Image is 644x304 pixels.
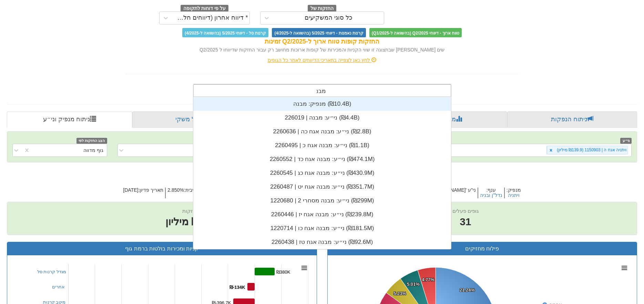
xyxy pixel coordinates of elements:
a: ניתוח הנפקות [507,111,637,128]
font: שווי החזקות [182,208,208,214]
tspan: 5.23% [393,291,406,296]
font: אחרים [52,284,65,289]
font: גופים פעלים [452,208,479,214]
font: לחץ כאן לצפייה בתאריכי הדיווחים לאחר כל הגופים [268,57,370,63]
font: מגדל קרנות סל [37,269,66,274]
font: ניתוח מנפיק וני״ע [43,116,90,123]
tspan: ₪380K [276,269,290,275]
div: ני״ע: ‏מבנה מסחרי 2 | 1220680 ‎(₪299M)‎ [193,194,451,208]
div: ני״ע: ‏מבנה אגח כד | 2260552 ‎(₪474.1M)‎ [193,152,451,166]
font: 2.850% [167,187,184,193]
tspan: 5.01% [407,282,420,287]
font: : [138,187,140,193]
font: כל סוגי המשקיעים [305,14,352,21]
div: ני״ע: ‏מבנה אגח טז | 2260438 ‎(₪92.6M)‎ [193,235,451,249]
font: ענף [488,187,496,193]
font: טווח ארוך - דיווחי Q2/2025 (בהשוואה ל-Q1/2025) [372,30,459,35]
font: 31 [460,216,471,227]
font: ניתוח הנפקות [551,116,587,123]
font: החזקות של [310,6,334,11]
font: החזקות קופות טווח ארוך ל-Q2/2025 זמינות [265,38,379,45]
div: ני״ע: ‏מבנה אגח יט | 2260487 ‎(₪351.7M)‎ [193,180,451,194]
div: ני״ע: ‏מבנה אגח יז | 2260446 ‎(₪239.8M)‎ [193,208,451,221]
tspan: ₪-134K [229,285,245,290]
font: ני״ע [623,139,630,143]
tspan: 4.77% [422,277,435,282]
font: ₪139.9 מיליון [165,216,225,227]
font: : [507,187,508,193]
font: קרנות נאמנות - דיווחי 5/2025 (בהשוואה ל-4/2025) [274,30,363,35]
font: [DATE] [123,187,138,193]
font: הצג החזקות לפי [79,139,105,143]
font: פרופיל משקי [175,116,209,123]
font: תאריך פדיון [140,187,163,193]
font: קרנות סל - דיווחי 5/2025 (בהשוואה ל-4/2025) [185,30,266,35]
button: נדל"ן ובניה [480,193,502,198]
font: : [184,187,185,193]
div: grid [193,97,451,249]
div: ני״ע: ‏מבנה אגח כ | 2260495 ‎(₪1.1B)‎ [193,139,451,152]
font: נדל"ן ובניה [480,192,502,198]
font: על פי דוחות לתקופה [183,6,226,11]
font: גוף מדווה [83,148,103,153]
font: פילוח מחזיקים [465,246,499,251]
font: ויתניה אגח ה | 1150903 (₪139.9 מיליון) [557,148,626,152]
div: ני״ע: ‏מבנה אגח כג | 2260545 ‎(₪430.9M)‎ [193,166,451,180]
tspan: 21.24% [460,287,475,293]
a: פרופיל משקי [132,111,259,128]
font: שים [PERSON_NAME] שבתצוגה זו שווי הקניות והמכירות של קופות ארוכות מחושב רק עבור החזקות שדיווחו ל ... [200,47,444,53]
font: ויתניה [508,192,520,198]
div: ני״ע: ‏מבנה אגח כה | 2260636 ‎(₪2.8B)‎ [193,125,451,139]
button: ויתניה [508,193,520,198]
font: מנפיק [508,187,521,193]
font: : [486,187,488,193]
div: ני״ע: ‏מבנה אגח כו | 1220714 ‎(₪181.5M)‎ [193,221,451,235]
a: ניתוח מנפיק וני״ע [7,111,132,128]
div: ני״ע: ‏מבנה | 226019 ‎(₪4.4B)‎ [193,111,451,125]
font: * דיווח אחרון (דיווחים חלקיים) [170,14,248,21]
font: ריבית [185,187,196,193]
font: קניות ומכירות בולטות ברמת גוף [125,246,198,251]
div: מנפיק: ‏מבנה ‎(₪10.4B)‎ [193,97,451,111]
